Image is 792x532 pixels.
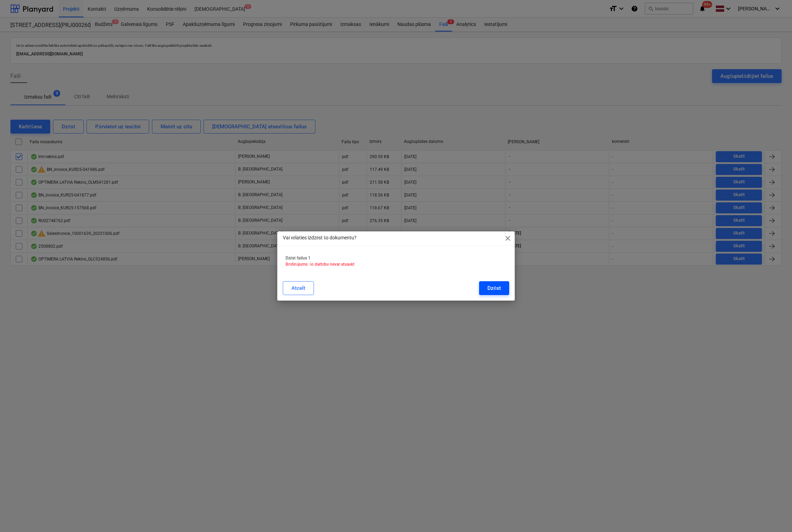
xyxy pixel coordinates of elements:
span: close [504,234,512,242]
p: Dzēst failus 1 [286,255,506,261]
div: Dzēst [487,284,501,293]
button: Dzēst [479,281,509,295]
button: Atcelt [283,281,314,295]
div: Atcelt [291,284,305,293]
p: Brīdinājums: šo darbību nevar atsaukt [286,262,506,267]
p: Vai vēlaties izdzēst šo dokumentu? [283,234,357,241]
iframe: Chat Widget [757,499,792,532]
